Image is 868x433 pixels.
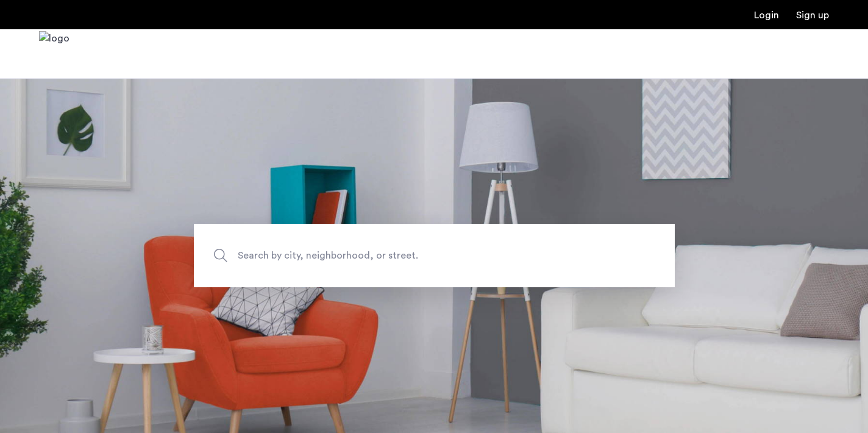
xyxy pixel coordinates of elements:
[754,10,779,20] a: Login
[238,248,574,264] span: Search by city, neighborhood, or street.
[39,31,69,77] img: logo
[194,224,675,287] input: Apartment Search
[796,10,829,20] a: Registration
[39,31,69,77] a: Cazamio Logo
